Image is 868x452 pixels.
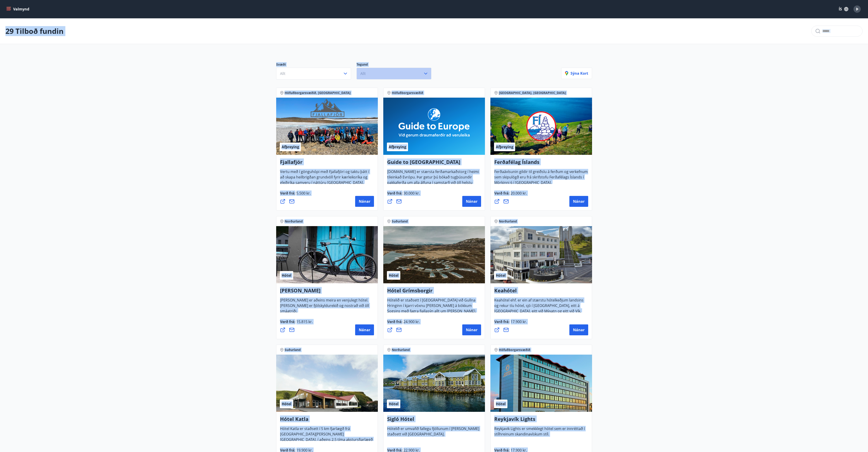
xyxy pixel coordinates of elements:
button: ÍS [836,5,851,13]
span: Hótel [496,273,506,278]
h4: Hótel Katla [280,415,374,426]
span: Hótelið er umvafið fallegu fjöllunum í [PERSON_NAME] staðsett við [GEOGRAPHIC_DATA]. [387,426,479,440]
span: 15.815 kr. [295,319,313,324]
p: Tegund [357,62,437,68]
span: [DOMAIN_NAME] er stærsta ferðamarkaðstorg í heimi tileinkað Evrópu. Þar getur þú bókað tugþúsundi... [387,169,479,200]
button: Nánar [462,196,481,207]
span: Hótel Katla er staðsett í 5 km fjarlægð frá [GEOGRAPHIC_DATA][PERSON_NAME][GEOGRAPHIC_DATA], í að... [280,426,373,451]
button: Nánar [569,196,588,207]
span: Hótel [389,273,398,278]
span: Höfuðborgarsvæðið, [GEOGRAPHIC_DATA] [285,91,351,95]
button: Sýna kort [561,68,592,79]
p: 29 Tilboð fundin [5,26,64,36]
span: Hótel [389,401,398,406]
span: Norðurland [392,348,410,352]
h4: Keahótel [494,287,588,297]
h4: Hótel Grímsborgir [387,287,481,297]
h4: Sigló Hótel [387,415,481,426]
span: Nánar [573,199,585,204]
span: Reykjavik Lights er smekklegt hótel sem er innréttað í stílhreinum skandinavískum stíl. [494,426,585,440]
span: Verð frá : [387,191,420,199]
span: Allt [280,71,285,76]
h4: [PERSON_NAME] [280,287,374,297]
h4: Fjallafjör [280,158,374,169]
span: Nánar [573,327,585,332]
button: Nánar [569,324,588,335]
button: Allt [357,68,431,79]
span: Hótelið er staðsett í [GEOGRAPHIC_DATA] við Gullna Hringinn í kjarri vöxnu [PERSON_NAME] á bökkum... [387,298,476,328]
button: Nánar [462,324,481,335]
span: Verð frá : [387,319,420,328]
span: Afþreying [282,144,299,149]
span: Verð frá : [494,319,527,328]
h4: Reykjavík Lights [494,415,588,426]
span: Ferðaávísunin gildir til greiðslu á ferðum og verkefnum sem skipulögð eru frá skrifstofu Ferðafél... [494,169,588,189]
span: Höfuðborgarsvæðið [392,91,423,95]
span: Keahótel ehf. er ein af stærstu hótelkeðjum landsins og rekur tíu hótel, sjö í [GEOGRAPHIC_DATA],... [494,298,583,328]
button: menu [5,5,31,13]
span: Nánar [359,199,370,204]
span: 5.500 kr. [295,191,311,196]
button: Nánar [355,324,374,335]
p: Svæði [276,62,357,68]
span: Hótel [496,401,506,406]
span: Norðurland [285,219,303,224]
button: Nánar [355,196,374,207]
span: Höfuðborgarsvæðið [499,348,530,352]
p: Sýna kort [565,71,588,76]
span: Nánar [359,327,370,332]
span: Afþreying [496,144,513,149]
button: Þ [852,4,863,15]
span: 30.000 kr. [403,191,420,196]
span: Vertu með í gönguhópi með Fjallafjöri og taktu þátt í að skapa heilbrigðan grundvöll fyrir kærlei... [280,169,369,189]
span: Nánar [466,199,477,204]
span: Hótel [282,273,291,278]
button: Allt [276,68,351,79]
span: Verð frá : [494,191,527,199]
span: Afþreying [389,144,406,149]
span: Verð frá : [280,319,313,328]
span: Nánar [466,327,477,332]
h4: Guide to [GEOGRAPHIC_DATA] [387,158,481,169]
h4: Ferðafélag Íslands [494,158,588,169]
span: 17.900 kr. [510,319,527,324]
span: 24.900 kr. [403,319,420,324]
span: Suðurland [285,348,301,352]
span: Norðurland [499,219,517,224]
span: Suðurland [392,219,408,224]
span: Hótel [282,401,291,406]
span: Allt [360,71,366,76]
span: [PERSON_NAME] er aðeins meira en venjulegt hótel. [PERSON_NAME] er fjölskyldurekið og nostrað við... [280,298,369,317]
span: [GEOGRAPHIC_DATA], [GEOGRAPHIC_DATA] [499,91,566,95]
span: Þ [856,7,858,12]
span: 20.000 kr. [510,191,527,196]
span: Verð frá : [280,191,311,199]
